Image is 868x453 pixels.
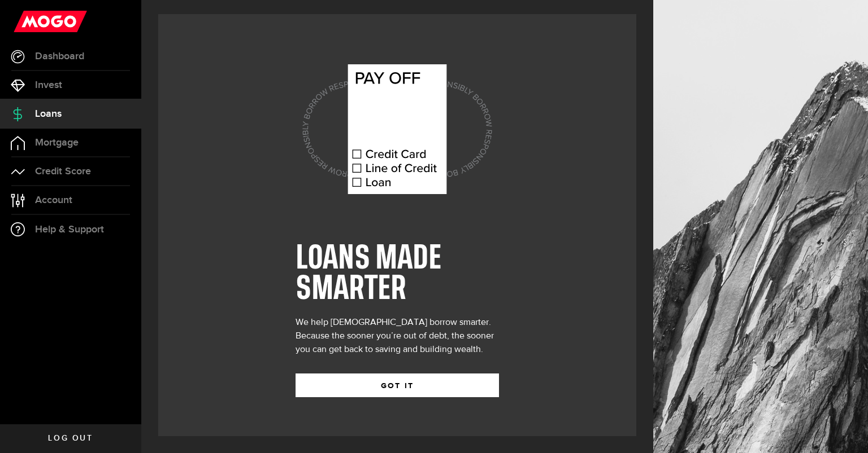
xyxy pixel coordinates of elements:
[296,373,499,397] button: GOT IT
[48,434,93,442] span: Log out
[35,166,91,177] span: Credit Score
[296,244,499,305] h1: LOANS MADE SMARTER
[35,138,79,148] span: Mortgage
[35,80,62,90] span: Invest
[296,316,499,357] div: We help [DEMOGRAPHIC_DATA] borrow smarter. Because the sooner you’re out of debt, the sooner you ...
[35,225,104,235] span: Help & Support
[35,195,72,205] span: Account
[35,109,62,119] span: Loans
[35,51,84,61] span: Dashboard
